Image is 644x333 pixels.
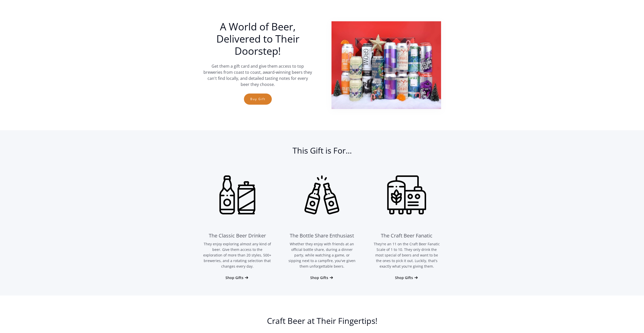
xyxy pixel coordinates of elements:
[395,275,413,280] div: Shop Gifts
[372,241,441,269] p: They're an 11 on the Craft Beer Fanatic Scale of 1 to 10. They only drink the most special of bee...
[203,21,313,57] h1: A World of Beer, Delivered to Their Doorstep!
[203,145,441,161] h2: This Gift is For...
[203,316,441,331] h2: Craft Beer at Their Fingertips!
[244,94,272,105] a: Buy Gift
[310,275,328,280] div: Shop Gifts
[225,275,249,280] a: Shop Gifts
[395,275,419,280] a: Shop Gifts
[290,232,354,240] div: The Bottle Share Enthusiast
[225,275,243,280] div: Shop Gifts
[209,232,266,240] div: The Classic Beer Drinker
[203,63,313,87] p: Get them a gift card and give them access to top breweries from coast to coast, award-winning bee...
[310,275,334,280] a: Shop Gifts
[288,241,356,269] p: Whether they enjoy with friends at an official bottle share, during a dinner party, while watchin...
[203,241,272,269] p: They enjoy exploring almost any kind of beer. Give them access to the exploration of more than 20...
[381,232,432,240] div: The Craft Beer Fanatic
